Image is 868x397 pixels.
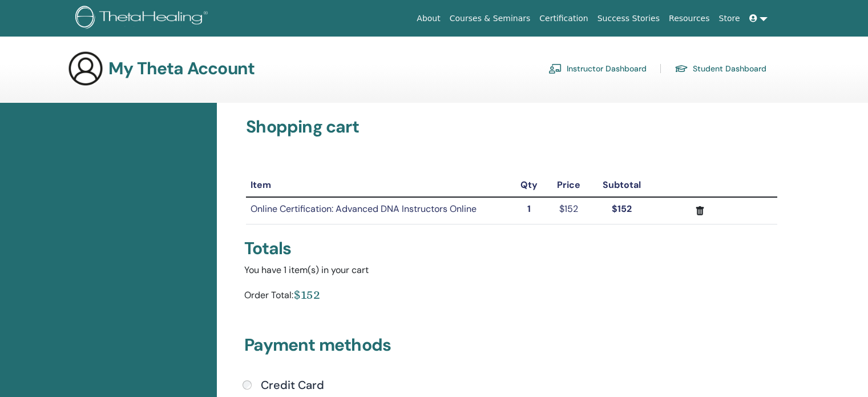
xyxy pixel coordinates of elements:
[445,8,535,29] a: Courses & Seminars
[67,50,104,87] img: generic-user-icon.jpg
[612,203,632,215] strong: $152
[261,378,324,392] h4: Credit Card
[244,286,293,307] div: Order Total:
[108,58,255,79] h3: My Theta Account
[246,197,511,224] td: Online Certification: Advanced DNA Instructors Online
[548,59,647,78] a: Instructor Dashboard
[590,174,653,197] th: Subtotal
[593,8,664,29] a: Success Stories
[412,8,445,29] a: About
[244,238,779,259] div: Totals
[664,8,714,29] a: Resources
[714,8,745,29] a: Store
[244,335,779,360] h3: Payment methods
[675,59,766,78] a: Student Dashboard
[246,174,511,197] th: Item
[512,174,547,197] th: Qty
[75,6,212,31] img: logo.png
[547,174,590,197] th: Price
[535,8,592,29] a: Certification
[527,203,531,215] strong: 1
[548,63,562,74] img: chalkboard-teacher.svg
[246,117,777,137] h3: Shopping cart
[244,263,779,277] div: You have 1 item(s) in your cart
[293,286,320,303] div: $152
[547,197,590,224] td: $152
[675,64,688,74] img: graduation-cap.svg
